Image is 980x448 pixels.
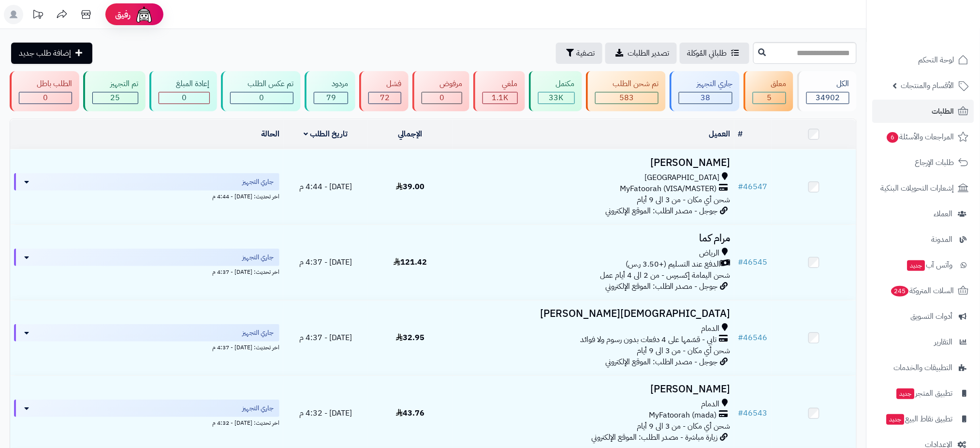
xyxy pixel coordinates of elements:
[891,284,954,298] span: السلات المتروكة
[456,233,731,244] h3: مرام كما
[637,345,731,357] span: شحن أي مكان - من 3 الى 9 أيام
[369,92,401,104] div: 72
[873,305,974,328] a: أدوات التسويق
[539,92,574,104] div: 32965
[299,332,352,343] span: [DATE] - 4:37 م
[396,332,424,343] span: 32.95
[605,43,677,64] a: تصدير الطلبات
[738,332,744,343] span: #
[549,92,564,104] span: 33K
[702,399,720,410] span: الدمام
[11,43,92,64] a: إضافة طلب جديد
[873,382,974,405] a: تطبيق المتجرجديد
[915,156,954,169] span: طلبات الإرجاع
[605,356,718,368] span: جوجل - مصدر الطلب: الموقع الإلكتروني
[456,157,731,168] h3: [PERSON_NAME]
[896,387,953,400] span: تطبيق المتجر
[115,9,131,20] span: رفيق
[410,71,471,111] a: مرفوض 0
[159,92,209,104] div: 0
[456,384,731,395] h3: [PERSON_NAME]
[43,92,48,104] span: 0
[932,233,953,246] span: المدونة
[81,71,147,111] a: تم التجهيز 25
[456,308,731,319] h3: [DEMOGRAPHIC_DATA][PERSON_NAME]
[483,78,518,90] div: ملغي
[299,407,352,419] span: [DATE] - 4:32 م
[299,256,352,268] span: [DATE] - 4:37 م
[881,181,954,195] span: إشعارات التحويلات البنكية
[596,92,658,104] div: 583
[738,332,768,343] a: #46546
[527,71,584,111] a: مكتمل 33K
[679,78,732,90] div: جاري التجهيز
[600,269,731,281] span: شحن اليمامة إكسبرس - من 2 الى 4 أيام عمل
[753,92,786,104] div: 5
[380,92,390,104] span: 72
[19,92,72,104] div: 0
[702,323,720,334] span: الدمام
[886,412,953,426] span: تطبيق نقاط البيع
[303,71,357,111] a: مردود 79
[14,191,279,201] div: اخر تحديث: [DATE] - 4:44 م
[259,92,264,104] span: 0
[873,279,974,302] a: السلات المتروكة245
[93,92,138,104] div: 25
[591,432,718,443] span: زيارة مباشرة - مصدر الطلب: الموقع الإلكتروني
[242,403,274,413] span: جاري التجهيز
[314,92,348,104] div: 79
[396,181,424,193] span: 39.00
[887,414,905,425] span: جديد
[605,205,718,217] span: جوجل - مصدر الطلب: الموقع الإلكتروني
[147,71,219,111] a: إعادة المبلغ 0
[637,420,731,432] span: شحن أي مكان - من 3 الى 9 أيام
[886,130,954,144] span: المراجعات والأسئلة
[668,71,742,111] a: جاري التجهيز 38
[357,71,410,111] a: فشل 72
[753,78,786,90] div: معلق
[644,172,720,183] span: [GEOGRAPHIC_DATA]
[738,256,744,268] span: #
[483,92,517,104] div: 1135
[919,53,954,67] span: لوحة التحكم
[738,256,768,268] a: #46545
[649,410,717,421] span: MyFatoorah (mada)
[932,105,954,118] span: الطلبات
[26,5,50,27] a: تحديثات المنصة
[935,335,953,349] span: التقارير
[580,334,717,345] span: تابي - قسّمها على 4 دفعات بدون رسوم ولا فوائد
[439,92,444,104] span: 0
[897,388,915,399] span: جديد
[680,43,749,64] a: طلباتي المُوكلة
[538,78,575,90] div: مكتمل
[738,181,744,193] span: #
[873,228,974,251] a: المدونة
[422,92,462,104] div: 0
[873,125,974,149] a: المراجعات والأسئلة6
[738,407,744,419] span: #
[368,78,401,90] div: فشل
[679,92,732,104] div: 38
[242,328,274,338] span: جاري التجهيز
[637,194,731,206] span: شحن أي مكان - من 3 الى 9 أيام
[19,78,72,90] div: الطلب باطل
[873,254,974,277] a: وآتس آبجديد
[219,71,303,111] a: تم عكس الطلب 0
[159,78,210,90] div: إعادة المبلغ
[795,71,859,111] a: الكل34902
[873,48,974,72] a: لوحة التحكم
[231,92,293,104] div: 0
[242,253,274,262] span: جاري التجهيز
[907,258,953,272] span: وآتس آب
[806,78,849,90] div: الكل
[422,78,462,90] div: مرفوض
[767,92,772,104] span: 5
[326,92,336,104] span: 79
[14,342,279,352] div: اخر تحديث: [DATE] - 4:37 م
[892,286,909,297] span: 245
[14,266,279,276] div: اخر تحديث: [DATE] - 4:37 م
[492,92,508,104] span: 1.1K
[471,71,527,111] a: ملغي 1.1K
[887,132,899,143] span: 6
[92,78,138,90] div: تم التجهيز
